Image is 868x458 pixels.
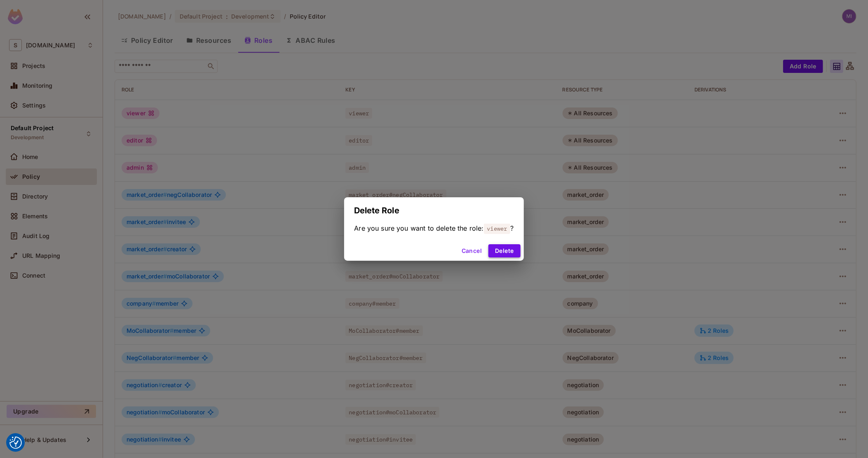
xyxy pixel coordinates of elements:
[9,437,22,449] img: Revisit consent button
[458,244,485,257] button: Cancel
[484,223,511,234] span: viewer
[344,197,523,224] h2: Delete Role
[9,437,22,449] button: Consent Preferences
[354,224,514,233] span: Are you sure you want to delete the role: ?
[488,244,520,257] button: Delete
